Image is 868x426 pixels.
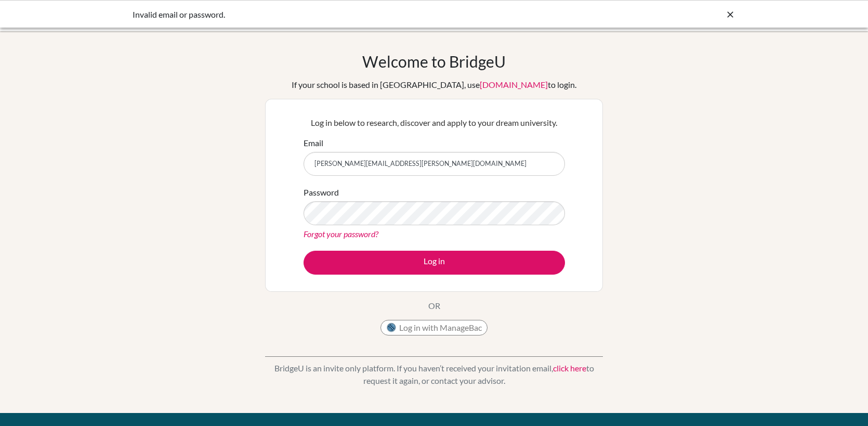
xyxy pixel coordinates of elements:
button: Log in with ManageBac [380,320,488,335]
label: Email [304,137,323,149]
a: click here [553,363,586,373]
p: OR [428,300,440,312]
a: [DOMAIN_NAME] [480,80,548,89]
div: If your school is based in [GEOGRAPHIC_DATA], use to login. [292,79,576,91]
h1: Welcome to BridgeU [362,52,506,71]
p: BridgeU is an invite only platform. If you haven’t received your invitation email, to request it ... [265,362,603,387]
p: Log in below to research, discover and apply to your dream university. [304,117,565,129]
label: Password [304,186,339,199]
button: Log in [304,251,565,275]
div: Invalid email or password. [133,8,580,21]
a: Forgot your password? [304,229,378,239]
